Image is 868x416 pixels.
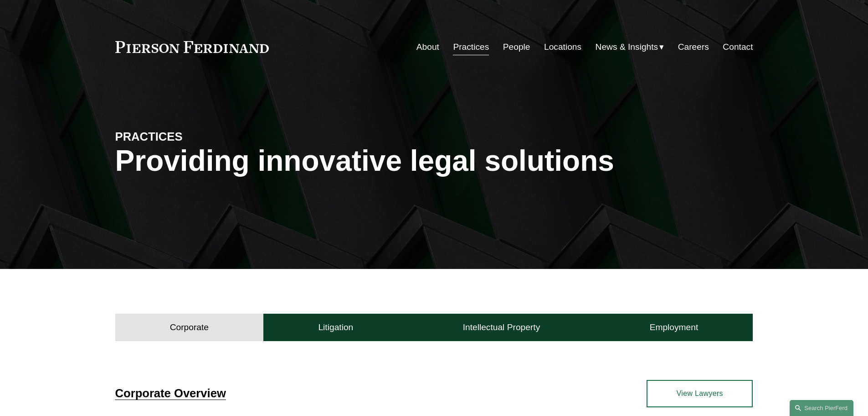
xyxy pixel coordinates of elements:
[463,322,540,333] h4: Intellectual Property
[790,400,853,416] a: Search this site
[544,38,581,56] a: Locations
[723,38,753,56] a: Contact
[416,38,439,56] a: About
[115,387,226,400] a: Corporate Overview
[596,39,658,55] span: News & Insights
[650,322,699,333] h4: Employment
[318,322,353,333] h4: Litigation
[678,38,709,56] a: Careers
[115,144,753,178] h1: Providing innovative legal solutions
[596,38,664,56] a: folder dropdown
[453,38,489,56] a: Practices
[647,380,753,407] a: View Lawyers
[115,129,275,144] h4: PRACTICES
[503,38,530,56] a: People
[170,322,209,333] h4: Corporate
